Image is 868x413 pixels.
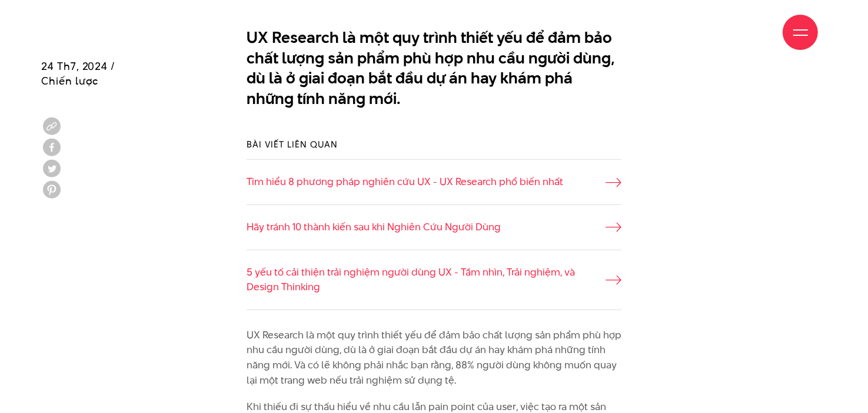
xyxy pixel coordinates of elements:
[41,59,115,88] span: 24 Th7, 2024 / Chiến lược
[247,220,622,235] a: Hãy tránh 10 thành kiến sau khi Nghiên Cứu Người Dùng
[247,28,622,109] p: UX Research là một quy trình thiết yếu để đảm bảo chất lượng sản phẩm phù hợp nhu cầu người dùng,...
[247,138,622,150] h3: Bài viết liên quan
[247,328,622,388] p: UX Research là một quy trình thiết yếu để đảm bảo chất lượng sản phẩm phù hợp nhu cầu người dùng,...
[247,174,622,190] a: Tìm hiểu 8 phương pháp nghiên cứu UX - UX Research phổ biến nhất
[247,265,622,295] a: 5 yếu tố cải thiện trải nghiệm người dùng UX - Tầm nhìn, Trải nghiệm, và Design Thinking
